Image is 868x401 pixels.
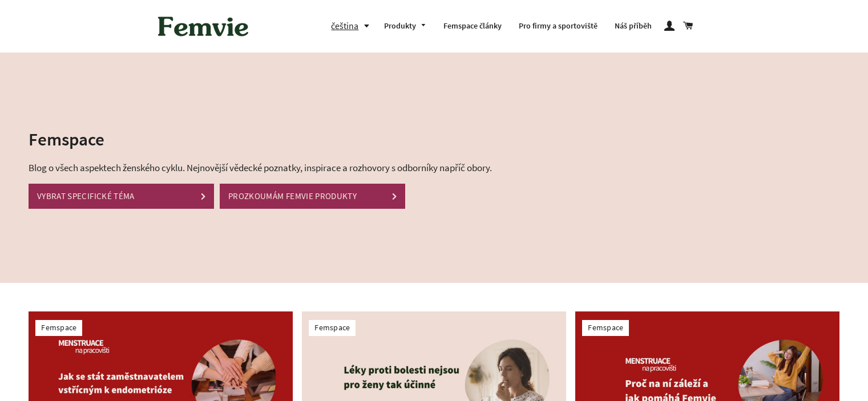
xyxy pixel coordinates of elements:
a: Femspace články [435,11,510,41]
button: čeština [331,18,376,34]
h2: Femspace [29,127,505,151]
a: Náš příběh [606,11,660,41]
img: Femvie [152,9,255,44]
a: Femspace [314,322,350,333]
a: Produkty [376,11,435,41]
p: Blog o všech aspektech ženského cyklu. Nejnovější vědecké poznatky, inspirace a rozhovory s odbor... [29,160,505,176]
a: PROZKOUMÁM FEMVIE PRODUKTY [220,184,405,208]
a: Femspace [41,322,76,333]
a: Pro firmy a sportoviště [510,11,606,41]
a: Femspace [588,322,623,333]
a: VYBRAT SPECIFICKÉ TÉMA [29,184,214,208]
